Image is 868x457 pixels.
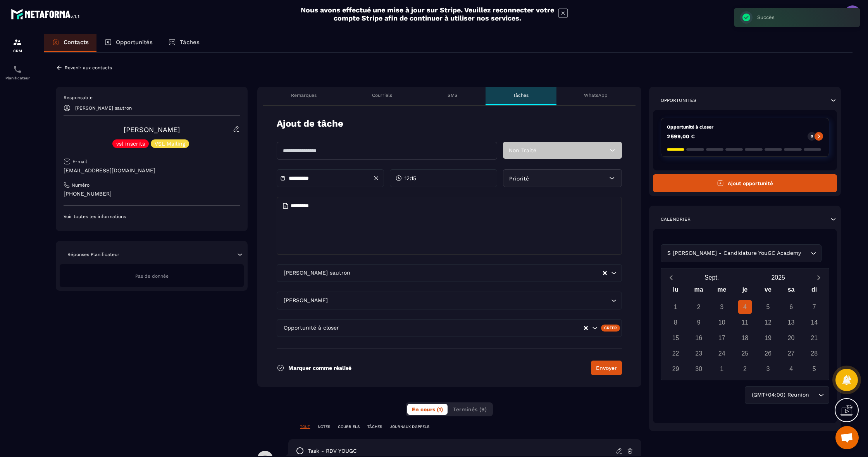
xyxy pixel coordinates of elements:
[738,331,752,345] div: 18
[603,270,607,276] button: Clear Selected
[715,347,728,360] div: 24
[669,316,682,329] div: 8
[761,300,775,314] div: 5
[13,38,22,47] img: formation
[669,331,682,345] div: 15
[407,404,448,415] button: En cours (1)
[661,216,691,222] p: Calendrier
[65,65,112,70] p: Revenir aux contacts
[282,269,352,277] span: [PERSON_NAME] sautron
[761,362,775,376] div: 3
[715,362,728,376] div: 1
[692,347,706,360] div: 23
[808,347,821,360] div: 28
[453,406,487,412] span: Terminés (9)
[448,404,491,415] button: Terminés (9)
[11,7,81,21] img: logo
[687,284,710,298] div: ma
[412,406,443,412] span: En cours (1)
[669,362,682,376] div: 29
[664,272,679,283] button: Previous month
[761,331,775,345] div: 19
[811,134,813,139] p: 0
[784,331,798,345] div: 20
[116,39,153,46] p: Opportunités
[282,324,341,332] span: Opportunité à closer
[803,284,826,298] div: di
[692,331,706,345] div: 16
[664,300,826,376] div: Calendar days
[75,105,132,111] p: [PERSON_NAME] sautron
[96,34,160,52] a: Opportunités
[738,300,752,314] div: 4
[710,284,734,298] div: me
[2,59,33,86] a: schedulerschedulerPlanificateur
[2,49,33,53] p: CRM
[135,273,169,279] span: Pas de donnée
[338,424,360,430] p: COURRIELS
[811,272,826,283] button: Next month
[44,34,96,52] a: Contacts
[591,361,622,375] button: Envoyer
[761,347,775,360] div: 26
[584,325,588,331] button: Clear Selected
[64,94,240,101] p: Responsable
[738,316,752,329] div: 11
[2,76,33,80] p: Planificateur
[664,284,687,298] div: lu
[64,213,240,220] p: Voir toutes les informations
[664,284,826,376] div: Calendar wrapper
[808,316,821,329] div: 14
[808,300,821,314] div: 7
[277,264,622,282] div: Search for option
[308,447,357,455] p: task - RDV YOUGC
[584,92,608,98] p: WhatsApp
[329,296,609,305] input: Search for option
[509,147,536,153] span: Non Traité
[715,331,728,345] div: 17
[669,300,682,314] div: 1
[667,134,695,139] p: 2 599,00 €
[661,244,821,262] div: Search for option
[160,34,207,52] a: Tâches
[277,319,622,337] div: Search for option
[2,32,33,59] a: formationformationCRM
[509,175,529,182] span: Priorité
[780,284,803,298] div: sa
[64,190,240,198] p: [PHONE_NUMBER]
[116,141,145,146] p: vsl inscrits
[803,249,809,258] input: Search for option
[124,125,180,134] a: [PERSON_NAME]
[745,271,811,284] button: Open years overlay
[811,391,816,399] input: Search for option
[692,316,706,329] div: 9
[669,347,682,360] div: 22
[288,365,351,371] p: Marquer comme réalisé
[372,92,392,98] p: Courriels
[661,97,696,103] p: Opportunités
[734,284,757,298] div: je
[653,174,837,192] button: Ajout opportunité
[513,92,529,98] p: Tâches
[692,300,706,314] div: 2
[808,331,821,345] div: 21
[784,316,798,329] div: 13
[64,39,89,46] p: Contacts
[666,249,803,258] span: S [PERSON_NAME] - Candidature YouGC Academy
[405,174,416,182] span: 12:15
[745,386,829,404] div: Search for option
[692,362,706,376] div: 30
[367,424,382,430] p: TÂCHES
[835,426,859,449] a: Ouvrir le chat
[761,316,775,329] div: 12
[300,424,310,430] p: TOUT
[277,117,343,130] p: Ajout de tâche
[738,362,752,376] div: 2
[277,292,622,309] div: Search for option
[808,362,821,376] div: 5
[67,251,119,258] p: Réponses Planificateur
[13,65,22,74] img: scheduler
[667,124,823,130] p: Opportunité à closer
[750,391,811,399] span: (GMT+04:00) Reunion
[784,347,798,360] div: 27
